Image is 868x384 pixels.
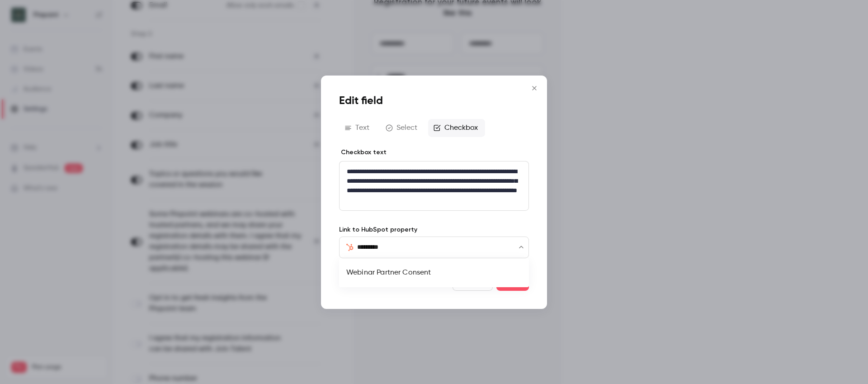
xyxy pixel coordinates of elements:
[339,147,387,156] label: Checkbox text
[339,93,529,108] h1: Edit field
[339,262,529,284] li: Webinar Partner Consent
[428,119,485,137] button: Checkbox
[525,79,543,97] button: Close
[339,119,377,137] button: Text
[339,225,529,234] label: Link to HubSpot property
[517,243,526,252] button: Close
[340,161,528,210] div: editor
[380,119,425,137] button: Select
